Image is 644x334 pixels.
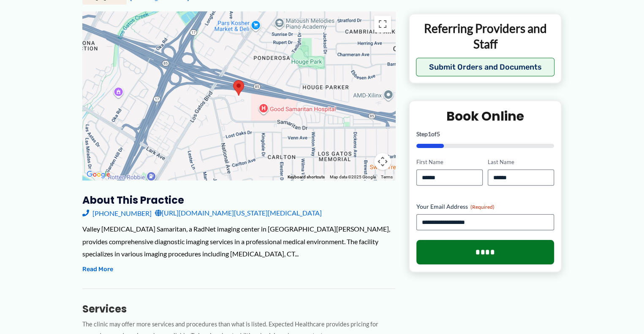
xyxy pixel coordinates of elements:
[416,58,555,76] button: Submit Orders and Documents
[437,130,440,137] span: 5
[82,194,395,207] h3: About this practice
[82,223,395,260] div: Valley [MEDICAL_DATA] Samaritan, a RadNet imaging center in [GEOGRAPHIC_DATA][PERSON_NAME], provi...
[82,264,113,275] button: Read More
[84,169,112,180] img: Google
[416,21,555,51] p: Referring Providers and Staff
[416,202,554,210] label: Your Email Address
[84,169,112,180] a: Open this area in Google Maps (opens a new window)
[488,158,554,166] label: Last Name
[416,158,483,166] label: First Name
[428,130,431,137] span: 1
[82,302,395,315] h3: Services
[416,108,554,124] h2: Book Online
[82,207,152,219] a: [PHONE_NUMBER]
[155,207,322,219] a: [URL][DOMAIN_NAME][US_STATE][MEDICAL_DATA]
[381,175,393,179] a: Terms (opens in new tab)
[288,174,325,180] button: Keyboard shortcuts
[374,153,391,170] button: Map camera controls
[470,203,495,210] span: (Required)
[416,131,554,137] p: Step of
[374,16,391,32] button: Toggle fullscreen view
[330,175,376,179] span: Map data ©2025 Google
